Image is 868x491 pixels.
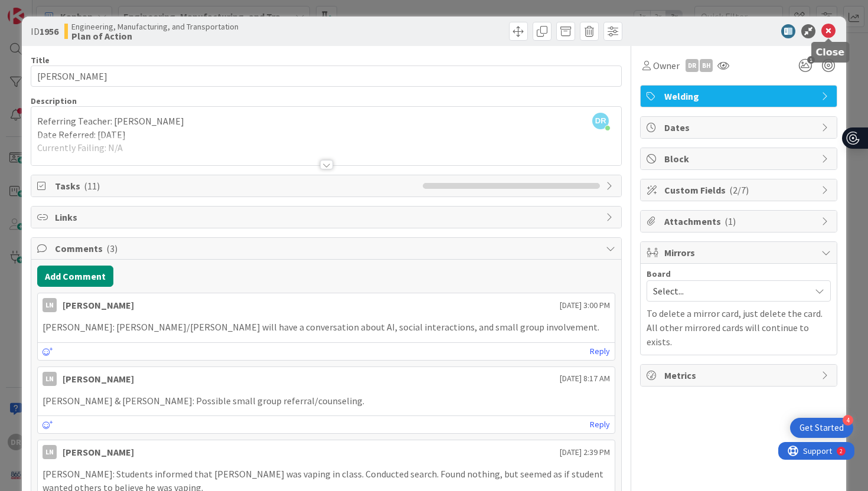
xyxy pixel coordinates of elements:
[31,66,622,87] input: type card name here...
[55,241,601,256] span: Comments
[664,152,815,166] span: Block
[653,58,680,73] span: Owner
[25,2,54,16] span: Support
[653,283,804,299] span: Select...
[40,25,58,37] b: 1956
[816,47,845,58] h5: Close
[725,215,736,227] span: ( 1 )
[790,418,853,438] div: Open Get Started checklist, remaining modules: 4
[43,320,611,334] p: [PERSON_NAME]: [PERSON_NAME]/[PERSON_NAME] will have a conversation about AI, social interactions...
[37,114,616,128] p: Referring Teacher: [PERSON_NAME]
[560,372,610,385] span: [DATE] 8:17 AM
[61,5,64,14] div: 2
[590,344,610,359] a: Reply
[664,120,815,135] span: Dates
[63,298,134,312] div: [PERSON_NAME]
[592,113,609,129] span: DR
[43,445,57,459] div: LN
[55,210,601,224] span: Links
[31,55,50,66] label: Title
[55,179,417,193] span: Tasks
[71,22,239,31] span: Engineering, Manufacturing, and Transportation
[843,415,853,425] div: 4
[37,128,616,142] p: Date Referred: [DATE]
[106,243,118,254] span: ( 3 )
[63,445,134,459] div: [PERSON_NAME]
[560,299,610,312] span: [DATE] 3:00 PM
[664,245,815,260] span: Mirrors
[664,89,815,103] span: Welding
[686,59,699,72] div: DR
[63,372,134,386] div: [PERSON_NAME]
[43,394,611,408] p: [PERSON_NAME] & [PERSON_NAME]: Possible small group referral/counseling.
[664,214,815,228] span: Attachments
[31,96,77,106] span: Description
[37,266,113,287] button: Add Comment
[43,298,57,312] div: LN
[664,368,815,382] span: Metrics
[729,184,749,196] span: ( 2/7 )
[71,31,239,41] b: Plan of Action
[647,270,671,278] span: Board
[590,417,610,432] a: Reply
[31,24,58,38] span: ID
[700,59,713,72] div: BH
[43,372,57,386] div: LN
[664,183,815,197] span: Custom Fields
[807,56,815,64] span: 1
[800,422,844,434] div: Get Started
[560,446,610,459] span: [DATE] 2:39 PM
[84,180,100,192] span: ( 11 )
[647,306,831,349] p: To delete a mirror card, just delete the card. All other mirrored cards will continue to exists.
